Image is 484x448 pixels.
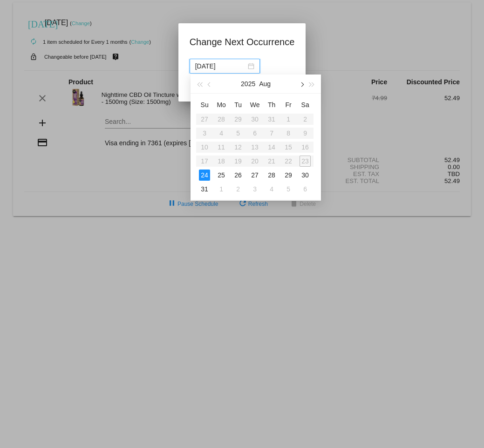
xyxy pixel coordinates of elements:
[249,170,260,181] div: 27
[196,97,213,112] th: Sun
[307,75,317,93] button: Next year (Control + right)
[190,34,295,49] h1: Change Next Occurrence
[297,97,314,112] th: Sat
[297,168,314,182] td: 8/30/2025
[249,183,260,195] div: 3
[297,182,314,196] td: 9/6/2025
[259,75,271,93] button: Aug
[230,168,246,182] td: 8/26/2025
[266,183,277,195] div: 4
[300,183,311,195] div: 6
[230,97,246,112] th: Tue
[246,97,263,112] th: Wed
[263,182,280,196] td: 9/4/2025
[241,75,255,93] button: 2025
[196,168,213,182] td: 8/24/2025
[263,97,280,112] th: Thu
[199,170,210,181] div: 24
[263,168,280,182] td: 8/28/2025
[196,182,213,196] td: 8/31/2025
[195,61,246,71] input: Select date
[205,75,215,93] button: Previous month (PageUp)
[213,97,230,112] th: Mon
[232,183,244,195] div: 2
[280,97,297,112] th: Fri
[280,182,297,196] td: 9/5/2025
[216,183,227,195] div: 1
[213,168,230,182] td: 8/25/2025
[213,182,230,196] td: 9/1/2025
[283,170,294,181] div: 29
[194,75,205,93] button: Last year (Control + left)
[266,170,277,181] div: 28
[246,182,263,196] td: 9/3/2025
[199,183,210,195] div: 31
[232,170,244,181] div: 26
[230,182,246,196] td: 9/2/2025
[246,168,263,182] td: 8/27/2025
[300,170,311,181] div: 30
[280,168,297,182] td: 8/29/2025
[190,79,231,96] button: Update
[283,183,294,195] div: 5
[296,75,307,93] button: Next month (PageDown)
[216,170,227,181] div: 25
